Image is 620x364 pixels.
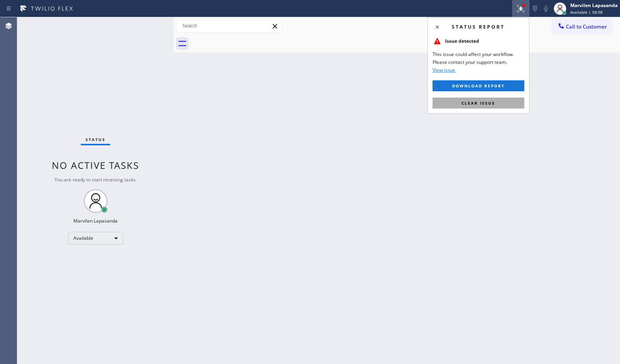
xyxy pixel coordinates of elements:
[570,2,618,9] div: Marvilen Lapasanda
[55,176,137,183] span: You are ready to start receiving tasks.
[85,137,105,142] span: Status
[68,232,123,244] div: Available
[540,3,551,14] button: Mute
[52,159,139,172] span: No active tasks
[176,20,282,32] input: Search
[570,9,603,15] span: Available | 58:08
[566,23,607,30] span: Call to Customer
[73,217,118,224] div: Marvilen Lapasanda
[552,19,612,34] button: Call to Customer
